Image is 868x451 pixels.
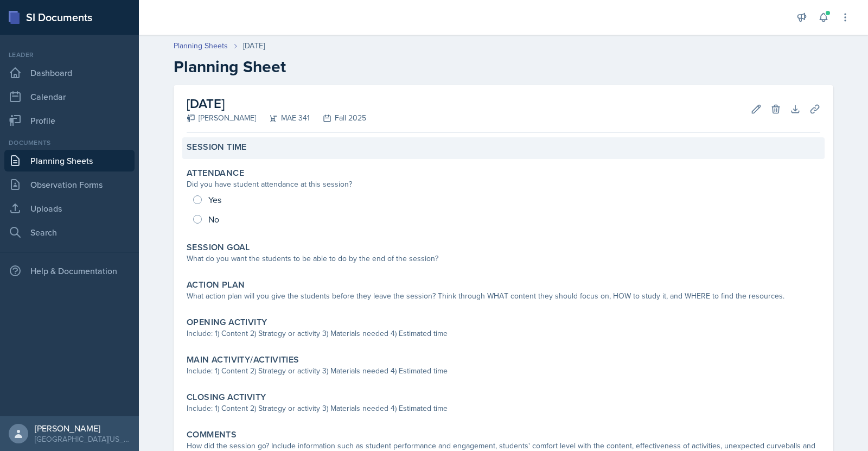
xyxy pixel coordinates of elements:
div: [PERSON_NAME] [187,112,256,124]
label: Session Time [187,142,247,153]
a: Observation Forms [4,174,135,195]
div: Include: 1) Content 2) Strategy or activity 3) Materials needed 4) Estimated time [187,403,820,414]
h2: [DATE] [187,94,366,113]
a: Calendar [4,86,135,107]
div: [GEOGRAPHIC_DATA][US_STATE] in [GEOGRAPHIC_DATA] [35,434,130,444]
label: Opening Activity [187,317,267,328]
a: Uploads [4,198,135,219]
label: Attendance [187,168,244,179]
div: Documents [4,138,135,148]
div: [DATE] [243,40,265,52]
a: Planning Sheets [174,40,228,52]
div: What do you want the students to be able to do by the end of the session? [187,253,820,264]
a: Planning Sheets [4,150,135,171]
a: Search [4,221,135,243]
label: Closing Activity [187,392,266,403]
h2: Planning Sheet [174,57,833,77]
div: Leader [4,50,135,60]
div: Did you have student attendance at this session? [187,179,820,190]
div: [PERSON_NAME] [35,423,130,434]
div: MAE 341 [256,112,310,124]
div: Fall 2025 [310,112,366,124]
div: Include: 1) Content 2) Strategy or activity 3) Materials needed 4) Estimated time [187,328,820,339]
label: Action Plan [187,280,245,290]
div: Include: 1) Content 2) Strategy or activity 3) Materials needed 4) Estimated time [187,365,820,377]
label: Session Goal [187,242,250,253]
a: Profile [4,110,135,131]
label: Main Activity/Activities [187,354,299,365]
a: Dashboard [4,62,135,84]
div: Help & Documentation [4,260,135,282]
div: What action plan will you give the students before they leave the session? Think through WHAT con... [187,290,820,302]
label: Comments [187,429,237,440]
